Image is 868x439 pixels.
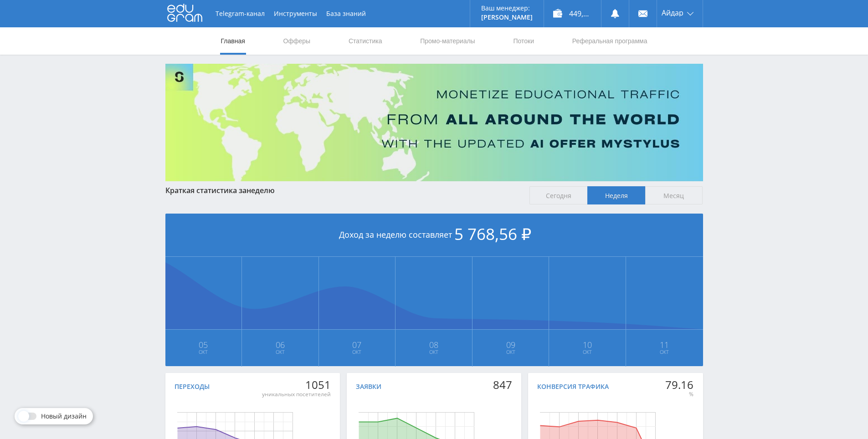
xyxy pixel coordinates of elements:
span: неделю [247,185,275,195]
div: 847 [493,378,512,391]
span: Окт [166,348,241,356]
span: 07 [319,341,395,348]
span: Сегодня [529,186,587,204]
span: Окт [473,348,549,356]
span: 08 [396,341,472,348]
span: Окт [319,348,395,356]
span: Месяц [645,186,703,204]
div: уникальных посетителей [262,391,331,398]
a: Потоки [512,27,535,55]
img: Banner [165,64,703,181]
p: Ваш менеджер: [481,5,533,12]
a: Реферальная программа [571,27,648,55]
span: 5 768,56 ₽ [454,223,531,245]
div: 79.16 [665,378,693,391]
span: Неделя [587,186,645,204]
span: 10 [550,341,625,348]
div: Краткая статистика за [165,186,521,194]
div: % [665,391,693,398]
div: Доход за неделю составляет [165,214,703,257]
div: 1051 [262,378,331,391]
span: 06 [242,341,318,348]
span: Окт [627,348,703,356]
span: Окт [242,348,318,356]
span: 05 [166,341,241,348]
span: 11 [627,341,703,348]
span: Окт [396,348,472,356]
a: Главная [220,27,246,55]
div: Заявки [356,383,381,390]
a: Промо-материалы [419,27,476,55]
a: Статистика [348,27,383,55]
a: Офферы [282,27,312,55]
span: Айдар [662,9,683,16]
div: Конверсия трафика [537,383,609,390]
span: 09 [473,341,549,348]
span: Окт [550,348,625,356]
div: Переходы [175,383,210,390]
span: Новый дизайн [41,413,87,420]
p: [PERSON_NAME] [481,14,533,21]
